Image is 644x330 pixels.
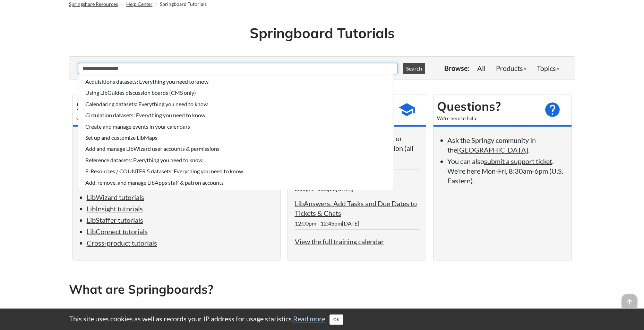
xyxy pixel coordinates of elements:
h2: Questions? [437,98,537,115]
div: We're here to help! [437,115,537,122]
a: All [472,61,491,75]
a: LibAnswers: Add Tasks and Due Dates to Tickets & Chats [295,199,417,217]
h2: Springboard tutorials [76,98,277,115]
a: LibStaffer tutorials [87,216,143,224]
h1: Springboard Tutorials [74,23,570,43]
li: Acquisitions datasets: Everything you need to know [82,76,390,87]
div: This site uses cookies as well as records your IP address for usage statistics. [62,314,582,325]
div: Check out the tutorials below, or use the search box above. [76,115,277,122]
a: Springshare Resources [69,1,118,7]
button: Search [403,63,425,74]
a: Read more [293,314,325,323]
p: When you need a big-picture overview of key concepts, workflows, and tasks, let our bring you up ... [69,306,575,326]
a: Cross-product tutorials [87,239,157,247]
a: LibConnect tutorials [87,227,148,236]
a: LibInsight tutorials [87,204,143,213]
li: You can also . We're here Mon-Fri, 8:30am-6pm (U.S. Eastern). [447,156,565,185]
li: Circulation datasets: Everything you need to know [82,110,390,121]
span: 12:00pm - 12:45pm[DATE] [295,220,359,227]
a: View the full training calendar [295,237,384,246]
li: Calendaring datasets: Everything you need to know [82,99,390,110]
a: submit a support ticket [484,157,552,165]
li: Set up and customize LibMaps [82,132,390,143]
span: arrow_upward [622,294,637,309]
a: Products [491,61,532,75]
li: Springboard Tutorials [154,1,207,8]
a: arrow_upward [622,295,637,303]
li: Create and manage events in your calendars [82,121,390,132]
li: Add, remove, and manage LibApps staff & patron accounts [82,177,390,188]
span: 2:00pm - 3:00pm[DATE] [295,185,353,192]
span: help [544,101,561,118]
li: Ask the Springy community in the . [447,135,565,155]
h2: What are Springboards? [69,281,575,298]
a: LibWizard tutorials [87,193,144,201]
button: Close [329,314,343,325]
strong: Springboards [318,307,358,315]
span: school [398,101,415,118]
p: Browse: [444,63,470,73]
a: Help Center [126,1,153,7]
a: Topics [532,61,565,75]
li: Using LibGuides discussion boards (CMS only) [82,87,390,98]
li: Reference datasets: Everything you need to know [82,155,390,166]
a: [GEOGRAPHIC_DATA] [457,146,528,154]
li: E-Resources / COUNTER 5 datasets: Everything you need to know [82,166,390,177]
ul: Suggested results [78,74,394,190]
li: Add and manage LibWizard user accounts & permissions [82,143,390,154]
